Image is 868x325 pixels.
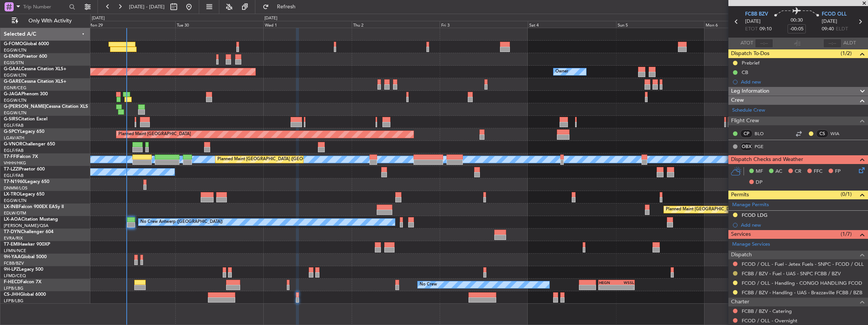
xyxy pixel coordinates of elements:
[742,270,841,277] a: FCBB / BZV - Fuel - UAS - SNPC FCBB / BZV
[4,148,24,153] a: EGLF/FAB
[352,21,440,28] div: Thu 2
[175,21,263,28] div: Tue 30
[732,201,769,209] a: Manage Permits
[731,117,759,125] span: Flight Crew
[4,192,20,197] span: LX-TRO
[756,179,763,186] span: DP
[841,49,852,57] span: (1/2)
[816,129,829,138] div: CS
[87,21,175,28] div: Mon 29
[263,21,351,28] div: Wed 1
[4,255,21,259] span: 9H-YAA
[745,25,758,33] span: ETOT
[92,15,105,22] div: [DATE]
[4,180,25,184] span: T7-N1960
[4,223,49,229] a: [PERSON_NAME]/QSA
[731,191,749,199] span: Permits
[555,66,568,77] div: Owner
[755,130,772,137] a: BLO
[4,54,47,59] a: G-ENRGPraetor 600
[4,155,17,159] span: T7-FFI
[830,130,848,137] a: WIA
[4,273,26,279] a: LFMD/CEQ
[732,241,770,248] a: Manage Services
[731,230,751,239] span: Services
[742,60,759,66] div: Prebrief
[742,280,862,286] a: FCOD / OLL - Handling - CONGO HANDLING FCOD
[4,267,19,272] span: 9H-LPZ
[4,242,50,247] a: T7-EMIHawker 900XP
[4,185,27,191] a: DNMM/LOS
[4,110,27,116] a: EGGW/LTN
[742,317,797,324] a: FCOD / OLL - Overnight
[822,25,834,33] span: 09:40
[140,216,223,228] div: No Crew Antwerp ([GEOGRAPHIC_DATA])
[731,298,749,306] span: Charter
[4,210,26,216] a: EDLW/DTM
[4,98,27,103] a: EGGW/LTN
[756,168,763,175] span: MF
[4,60,24,66] a: EGSS/STN
[841,190,852,198] span: (0/1)
[740,142,753,151] div: OBX
[741,222,864,228] div: Add new
[822,11,847,18] span: FCOD OLL
[4,155,38,159] a: T7-FFIFalcon 7X
[8,15,82,27] button: Only With Activity
[4,267,43,272] a: 9H-LPZLegacy 500
[4,230,21,234] span: T7-DYN
[4,160,26,166] a: VHHH/HKG
[4,129,44,134] a: G-SPCYLegacy 650
[4,292,46,297] a: CS-JHHGlobal 6000
[4,242,19,247] span: T7-EMI
[4,117,18,121] span: G-SIRS
[4,173,24,178] a: EGLF/FAB
[4,42,49,46] a: G-FOMOGlobal 6000
[731,49,769,58] span: Dispatch To-Dos
[666,204,785,215] div: Planned Maint [GEOGRAPHIC_DATA] ([GEOGRAPHIC_DATA])
[4,217,21,222] span: LX-AOA
[4,85,27,91] a: EGNR/CEG
[4,117,47,121] a: G-SIRSCitation Excel
[745,18,761,25] span: [DATE]
[4,123,24,128] a: EGLF/FAB
[4,104,88,109] a: G-[PERSON_NAME]Cessna Citation XLS
[755,39,773,48] input: --:--
[4,129,20,134] span: G-SPCY
[4,67,66,71] a: G-GAALCessna Citation XLS+
[616,280,634,285] div: WSSL
[4,92,21,96] span: G-JAGA
[4,205,19,209] span: LX-INB
[599,280,616,285] div: HEGN
[4,286,24,291] a: LFPB/LBG
[4,280,20,284] span: F-HECD
[731,155,803,164] span: Dispatch Checks and Weather
[4,205,64,209] a: LX-INBFalcon 900EX EASy II
[835,168,841,175] span: FP
[731,87,769,96] span: Leg Information
[4,79,66,84] a: G-GARECessna Citation XLS+
[20,18,80,24] span: Only With Activity
[742,289,862,296] a: FCBB / BZV - Handling - UAS - Brazzaville FCBB / BZB
[4,255,47,259] a: 9H-YAAGlobal 5000
[4,198,27,204] a: EGGW/LTN
[4,54,22,59] span: G-ENRG
[822,18,837,25] span: [DATE]
[4,248,26,254] a: LFMN/NCE
[843,39,856,47] span: ALDT
[118,129,191,140] div: Planned Maint [GEOGRAPHIC_DATA]
[775,168,782,175] span: AC
[4,92,48,96] a: G-JAGAPhenom 300
[129,3,165,10] span: [DATE] - [DATE]
[4,167,45,172] a: T7-LZZIPraetor 600
[4,260,24,266] a: FCBB/BZV
[742,261,864,267] a: FCOD / OLL - Fuel - Jetex Fuels - SNPC - FCOD / OLL
[259,1,305,13] button: Refresh
[745,11,768,18] span: FCBB BZV
[4,142,22,147] span: G-VNOR
[742,308,792,314] a: FCBB / BZV - Catering
[4,235,23,241] a: EVRA/RIX
[4,47,27,53] a: EGGW/LTN
[4,230,53,234] a: T7-DYNChallenger 604
[795,168,801,175] span: CR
